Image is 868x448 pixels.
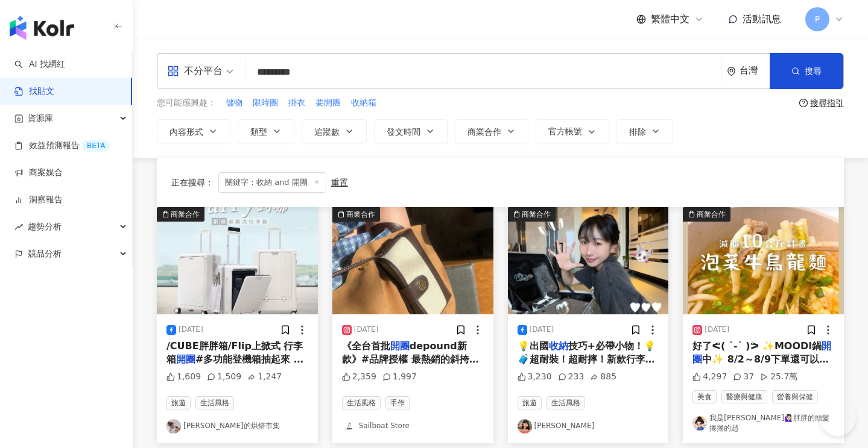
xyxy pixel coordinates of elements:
[760,371,797,383] div: 25.7萬
[651,13,689,26] span: 繁體中文
[536,119,609,143] button: 官方帳號
[166,371,201,383] div: 1,609
[207,371,241,383] div: 1,509
[157,97,216,109] span: 您可能感興趣：
[314,127,340,137] span: 追蹤數
[166,419,308,434] a: KOL Avatar[PERSON_NAME]的烘焙市集
[238,119,294,143] button: 類型
[166,396,191,409] span: 旅遊
[518,340,549,352] span: 💡出國
[354,325,379,335] div: [DATE]
[721,390,767,403] span: 醫療與健康
[288,96,306,110] button: 掛衣
[390,340,410,352] mark: 開團
[518,340,656,365] span: 技巧+必帶小物！💡 🧳超耐裝！超耐摔！新款行李箱
[226,97,242,109] span: 儲物
[342,371,376,383] div: 2,359
[253,97,278,109] span: 限時團
[815,13,820,26] span: P
[374,119,448,143] button: 發文時間
[805,66,822,76] span: 搜尋
[250,127,267,137] span: 類型
[167,61,223,81] div: 不分平台
[14,140,110,152] a: 效益預測報告BETA
[549,340,568,352] mark: 收納
[740,66,770,76] div: 台灣
[455,119,528,143] button: 商業合作
[467,127,501,137] span: 商業合作
[820,400,856,436] iframe: Help Scout Beacon - Open
[799,99,808,107] span: question-circle
[28,240,62,267] span: 競品分析
[171,178,214,187] span: 正在搜尋 ：
[171,208,200,220] div: 商業合作
[692,416,707,431] img: KOL Avatar
[733,371,754,383] div: 37
[772,390,818,403] span: 營養與保健
[331,178,348,187] div: 重置
[692,340,822,352] span: 好了ᕙ( ˙-˙ )ᕗ ✨MOODI鍋
[166,353,303,378] span: #多功能登機箱抽起來 #出國必備
[387,127,420,137] span: 發文時間
[166,419,181,434] img: KOL Avatar
[14,167,63,179] a: 商案媒合
[332,207,493,314] img: post-image
[692,371,727,383] div: 4,297
[692,353,829,378] span: 中✨ 8/2～8/9下單還可以參加抽
[629,127,646,137] span: 排除
[518,371,552,383] div: 3,230
[218,172,326,193] span: 關鍵字：收納 and 開團
[508,207,669,314] button: 商業合作
[247,371,282,383] div: 1,247
[315,97,341,109] span: 要開團
[522,208,551,220] div: 商業合作
[10,16,74,40] img: logo
[14,58,65,70] a: searchAI 找網紅
[530,325,554,335] div: [DATE]
[508,207,669,314] img: post-image
[28,213,62,240] span: 趨勢分析
[157,207,318,314] img: post-image
[166,340,303,365] span: /CUBE胖胖箱/Flip上掀式 行李箱
[558,371,584,383] div: 233
[14,194,63,206] a: 洞察報告
[179,325,203,335] div: [DATE]
[810,98,844,108] div: 搜尋指引
[683,207,844,314] img: post-image
[546,396,585,409] span: 生活風格
[342,340,390,352] span: 《全台首批
[743,13,781,25] span: 活動訊息
[692,340,831,365] mark: 開團
[195,396,234,409] span: 生活風格
[351,97,376,109] span: 收納箱
[342,419,356,434] img: KOL Avatar
[315,96,341,110] button: 要開團
[157,207,318,314] button: 商業合作
[518,396,542,409] span: 旅遊
[157,119,230,143] button: 內容形式
[697,208,726,220] div: 商業合作
[346,208,375,220] div: 商業合作
[692,390,717,403] span: 美食
[225,96,243,110] button: 儲物
[342,396,381,409] span: 生活風格
[727,67,736,76] span: environment
[342,419,484,434] a: KOL AvatarSailboat Store
[28,105,53,132] span: 資源庫
[385,396,410,409] span: 手作
[169,127,203,137] span: 內容形式
[350,96,377,110] button: 收納箱
[770,53,843,89] button: 搜尋
[176,353,195,365] mark: 開團
[683,207,844,314] button: 商業合作
[167,65,179,77] span: appstore
[548,126,582,136] span: 官方帳號
[616,119,673,143] button: 排除
[14,223,23,231] span: rise
[332,207,493,314] button: 商業合作
[14,86,54,98] a: 找貼文
[518,419,532,434] img: KOL Avatar
[590,371,616,383] div: 885
[288,97,305,109] span: 掛衣
[705,325,729,335] div: [DATE]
